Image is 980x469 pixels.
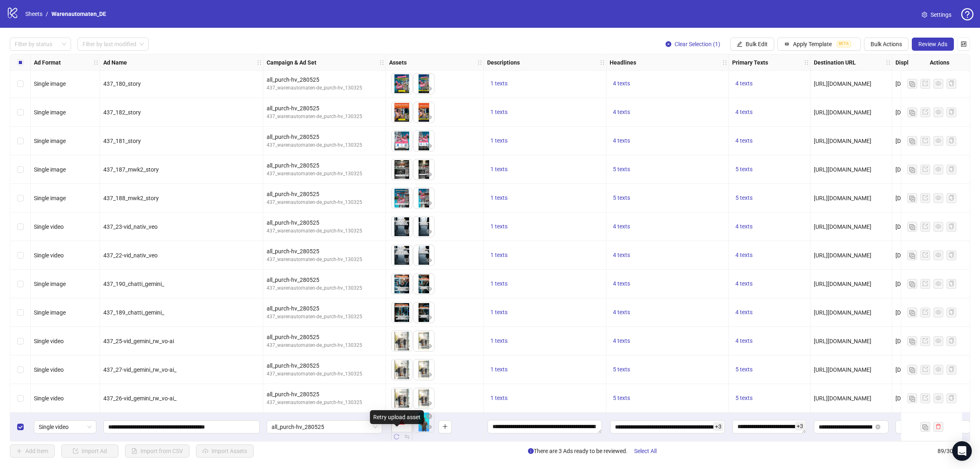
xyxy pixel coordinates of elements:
span: 4 texts [735,223,753,230]
span: Single video [34,223,64,230]
img: Asset 1 [392,74,412,94]
span: eye [935,338,941,344]
span: eye [935,166,941,172]
div: Edit values [732,420,807,433]
button: 1 texts [487,250,511,260]
span: Apply Template [793,41,832,47]
span: [DOMAIN_NAME] [895,138,939,144]
img: Asset 2 [414,388,434,409]
span: 1 texts [490,80,508,87]
span: export [922,366,928,372]
span: export [922,195,928,201]
div: Resize Ad Format column [98,54,100,70]
span: 4 texts [735,252,753,258]
button: Preview [424,84,434,94]
strong: Assets [389,58,407,67]
button: 4 texts [732,250,756,260]
li: / [46,9,48,18]
span: holder [722,60,728,65]
span: holder [605,60,611,65]
img: Asset 1 [392,302,412,323]
span: eye [935,366,941,372]
span: eye [935,109,941,115]
span: 5 texts [735,194,753,201]
span: holder [804,60,809,65]
img: Asset 1 [392,245,412,266]
span: 1 texts [490,223,508,230]
span: Bulk Actions [871,41,902,47]
strong: Ad Name [103,58,127,67]
span: export [922,138,928,143]
div: Select row 87 [10,355,31,384]
span: 4 texts [613,109,630,115]
button: 1 texts [487,222,511,232]
span: 1 texts [490,366,508,373]
span: 1 texts [490,252,508,258]
img: Asset 1 [392,188,412,208]
strong: Campaign & Ad Set [267,58,316,67]
a: Sheets [24,9,44,18]
span: 4 texts [613,80,630,87]
div: 437_warenautomaten-de_purch-hv_130325 [267,170,382,178]
button: Preview [424,227,434,237]
span: [DOMAIN_NAME] [895,109,939,116]
strong: Ad Format [34,58,61,67]
span: eye [426,343,432,349]
span: export [922,309,928,315]
span: swap [404,434,410,440]
div: all_purch-hv_280525 [267,161,382,170]
span: edit [737,41,742,47]
span: 4 texts [735,137,753,144]
span: 5 texts [613,166,630,172]
span: 4 texts [735,309,753,315]
span: eye [404,372,410,377]
div: Resize Descriptions column [604,54,606,70]
img: Asset 1 [392,131,412,151]
img: Asset 2 [414,159,434,180]
span: 5 texts [613,194,630,201]
span: 4 texts [613,337,630,344]
button: Preview [402,370,412,380]
span: holder [93,60,99,65]
span: eye [426,400,432,406]
button: 5 texts [610,393,633,403]
button: Preview [424,370,434,380]
span: [URL][DOMAIN_NAME] [814,195,871,201]
span: holder [379,60,385,65]
div: 437_warenautomaten-de_purch-hv_130325 [267,84,382,92]
span: setting [922,12,927,18]
button: Preview [424,422,434,432]
button: Preview [402,399,412,409]
span: 5 texts [613,395,630,401]
button: Delete [424,412,434,422]
span: eye [404,229,410,234]
button: 4 texts [732,222,756,232]
span: eye [404,257,410,263]
img: Asset 2 [414,245,434,266]
img: Asset 2 [414,412,434,432]
img: Asset 1 [392,360,412,380]
img: Asset 2 [414,131,434,151]
span: eye [935,80,941,86]
span: 5 texts [735,366,753,373]
button: 5 texts [610,365,633,375]
span: [URL][DOMAIN_NAME] [814,109,871,116]
div: Select row 81 [10,184,31,212]
span: close-circle [666,41,671,47]
span: Single video [39,421,91,433]
div: Select row 83 [10,241,31,270]
img: Asset 2 [414,74,434,94]
span: eye [404,143,410,149]
span: eye [935,395,941,401]
div: all_purch-hv_280525 [267,132,382,141]
span: Review Ads [918,41,947,47]
span: 437_180_story [103,80,141,87]
span: holder [885,60,891,65]
div: all_purch-hv_280525 [267,104,382,113]
strong: Primary Texts [732,58,768,67]
button: Duplicate [907,136,917,146]
span: eye [404,343,410,349]
span: [DOMAIN_NAME] [895,166,939,173]
span: all_purch-hv_280525 [272,421,377,433]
